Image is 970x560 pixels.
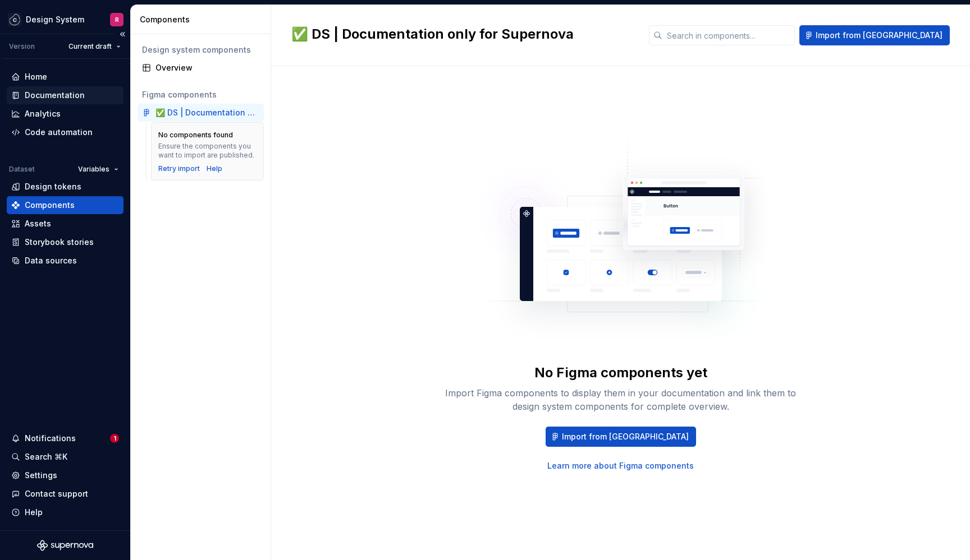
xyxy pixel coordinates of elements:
button: Collapse sidebar [115,26,130,42]
div: Overview [155,62,259,73]
div: Contact support [25,488,88,499]
a: Help [207,164,222,173]
button: Search ⌘K [7,448,123,466]
div: Notifications [25,433,76,444]
div: Design tokens [25,181,81,192]
h2: ✅ DS | Documentation only for Supernova [291,25,635,43]
div: No Figma components yet [534,364,707,382]
a: Analytics [7,105,123,123]
a: Data sources [7,252,123,270]
button: Contact support [7,485,123,503]
span: Current draft [68,42,112,51]
button: Import from [GEOGRAPHIC_DATA] [799,25,950,45]
div: Import Figma components to display them in your documentation and link them to design system comp... [441,386,800,413]
button: Design SystemR [2,7,128,31]
div: ✅ DS | Documentation only for Supernova [155,107,259,118]
a: ✅ DS | Documentation only for Supernova [138,104,264,122]
span: 1 [110,434,119,443]
div: Search ⌘K [25,451,67,462]
span: Import from [GEOGRAPHIC_DATA] [562,431,689,442]
div: Storybook stories [25,237,94,248]
div: Ensure the components you want to import are published. [158,142,257,160]
button: Help [7,503,123,521]
a: Home [7,68,123,86]
div: Components [25,200,75,211]
div: No components found [158,131,233,140]
a: Storybook stories [7,233,123,251]
a: Overview [138,59,264,77]
div: Data sources [25,255,77,266]
div: Home [25,71,47,82]
a: Learn more about Figma components [547,460,694,471]
a: Settings [7,466,123,484]
div: Help [25,507,43,518]
div: Documentation [25,90,85,101]
span: Import from [GEOGRAPHIC_DATA] [816,30,942,41]
div: Components [140,14,266,25]
span: Variables [78,165,109,174]
a: Components [7,196,123,214]
svg: Supernova Logo [37,540,93,551]
button: Notifications1 [7,429,123,447]
a: Code automation [7,123,123,141]
div: Assets [25,218,51,229]
button: Import from [GEOGRAPHIC_DATA] [546,427,696,447]
a: Assets [7,215,123,233]
div: Figma components [142,89,259,100]
div: Design System [26,14,84,25]
button: Retry import [158,164,200,173]
a: Design tokens [7,178,123,196]
div: Analytics [25,108,61,119]
button: Variables [73,161,123,177]
img: f5634f2a-3c0d-4c0b-9dc3-3862a3e014c7.png [8,13,21,26]
button: Current draft [63,39,126,54]
div: Design system components [142,44,259,55]
div: Settings [25,470,57,481]
div: Version [9,42,35,51]
div: Code automation [25,127,93,138]
div: Dataset [9,165,35,174]
div: R [115,15,119,24]
input: Search in components... [662,25,795,45]
a: Documentation [7,86,123,104]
